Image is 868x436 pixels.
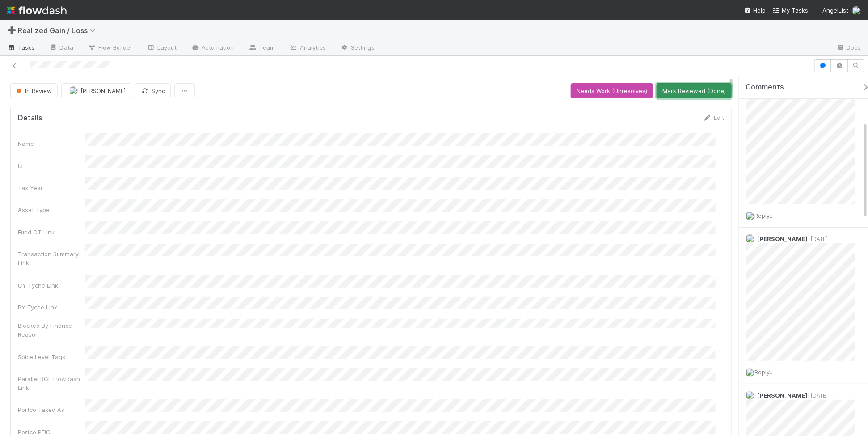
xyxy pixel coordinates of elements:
[18,205,85,214] div: Asset Type
[757,235,807,242] span: [PERSON_NAME]
[773,6,808,15] a: My Tasks
[571,83,653,98] button: Needs Work (Unresolves)
[18,139,85,148] div: Name
[184,41,241,55] a: Automation
[18,228,85,237] div: Fund CT Link
[746,368,754,377] img: avatar_45ea4894-10ca-450f-982d-dabe3bd75b0b.png
[754,212,774,219] span: Reply...
[7,26,16,34] span: ➕
[18,26,100,35] span: Realized Gain / Loss
[18,114,42,123] h5: Details
[88,43,132,52] span: Flow Builder
[7,3,67,18] img: logo-inverted-e16ddd16eac7371096b0.svg
[80,41,139,55] a: Flow Builder
[18,161,85,170] div: Id
[241,41,282,55] a: Team
[18,374,85,392] div: Parallel RGL Flowdash Link
[282,41,333,55] a: Analytics
[746,83,784,92] span: Comments
[69,86,78,95] img: avatar_45ea4894-10ca-450f-982d-dabe3bd75b0b.png
[333,41,382,55] a: Settings
[18,321,85,339] div: Blocked By Finance Reason
[807,392,828,399] span: [DATE]
[135,83,171,98] button: Sync
[18,250,85,267] div: Transaction Summary Link
[746,234,754,243] img: avatar_45ea4894-10ca-450f-982d-dabe3bd75b0b.png
[61,83,131,98] button: [PERSON_NAME]
[42,41,80,55] a: Data
[744,6,766,15] div: Help
[754,368,774,376] span: Reply...
[7,43,35,52] span: Tasks
[139,41,184,55] a: Layout
[80,87,126,94] span: [PERSON_NAME]
[746,212,754,220] img: avatar_45ea4894-10ca-450f-982d-dabe3bd75b0b.png
[822,7,848,14] span: AngelList
[703,114,724,121] a: Edit
[829,41,868,55] a: Docs
[18,303,85,312] div: PY Tyche Link
[18,352,85,361] div: Spice Level Tags
[657,83,732,98] button: Mark Reviewed (Done)
[746,391,754,400] img: avatar_45ea4894-10ca-450f-982d-dabe3bd75b0b.png
[773,7,808,14] span: My Tasks
[807,236,828,242] span: [DATE]
[18,183,85,192] div: Tax Year
[757,392,807,399] span: [PERSON_NAME]
[18,281,85,290] div: CY Tyche Link
[18,405,85,414] div: Portco Taxed As
[852,6,861,15] img: avatar_45ea4894-10ca-450f-982d-dabe3bd75b0b.png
